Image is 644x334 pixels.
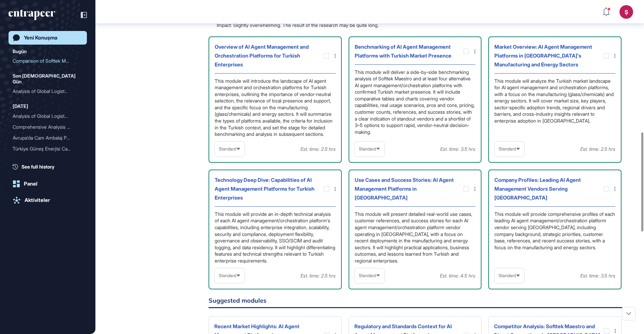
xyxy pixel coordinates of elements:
div: This module will analyze the Turkish market landscape for AI agent management and orchestration p... [494,78,615,138]
span: Standard [359,146,376,152]
span: Standard [219,146,236,152]
span: Standard [359,273,376,278]
div: Market Overview: AI Agent Management Platforms in [GEOGRAPHIC_DATA]'s Manufacturing and Energy Se... [494,43,603,69]
span: Standard [499,146,516,152]
div: Panel [24,181,37,187]
div: Comparison of Softtek Maestro and AI Agent Management Platforms Serving Turkey [13,55,83,66]
div: Est. time: 3.5 hrs [580,271,615,280]
div: Technology Deep Dive: Capabilities of AI Agent Management Platforms for Turkish Enterprises [215,176,323,202]
div: [DATE] [13,102,28,110]
div: Benchmarking of AI Agent Management Platforms with Turkish Market Presence [355,43,461,60]
div: This module will deliver a side-by-side benchmarking analysis of Softtek Maestro and at least fou... [355,69,476,138]
div: Analysis of Global Logistics Planning and Optimization Solutions: Use Cases, Providers, and Marke... [13,86,83,97]
div: Avrupa'da Cam Ambalaj Pazar Analizi: Sektör Kırılımı, Rakip Değerlendirmesi ve 5 Yıl İçin Gelişim... [13,132,83,143]
div: Analysis of Global Logist... [13,111,77,122]
div: Bugün [13,47,27,55]
span: Standard [499,273,516,278]
span: See full history [21,163,55,170]
div: Est. time: 2.5 hrs [301,271,336,280]
div: Yeni Konuşma [24,35,57,41]
a: See full history [13,163,87,170]
div: Avrupa'da Cam Ambalaj Paz... [13,132,77,143]
div: Analysis of Global Logistics Planning and Optimization Solutions, Use Cases, and Providers [13,111,83,122]
div: This module will introduce the landscape of AI agent management and orchestration platforms for T... [215,78,336,138]
div: entrapeer-logo [9,10,55,20]
div: Comprehensive Analysis of Global Logistics Planning and Optimization Solutions: Market Trends, Us... [13,122,83,132]
div: Aktiviteler [25,197,50,203]
div: Comprehensive Analysis of... [13,122,77,132]
h6: Suggested modules [209,298,622,308]
div: Use Cases and Success Stories: AI Agent Management Platforms in [GEOGRAPHIC_DATA] [355,176,463,202]
a: Yeni Konuşma [9,31,87,45]
div: This module will provide comprehensive profiles of each leading AI agent management/orchestration... [494,211,615,264]
div: Est. time: 3.5 hrs [440,145,475,154]
div: Comparison of Softtek Mae... [13,55,77,66]
div: Türkiye Güneş Enerjisi Camları Pazarı Analizi: Rekabet, İthalat Etkileri ve Enerji Depolama Tekno... [13,143,83,154]
div: Est. time: 2.5 hrs [301,145,336,154]
div: Son [DEMOGRAPHIC_DATA] Gün [13,72,83,86]
span: Standard [219,273,236,278]
div: Overview of AI Agent Management and Orchestration Platforms for Turkish Enterprises [215,43,322,69]
p: Impact: Slightly overwhelming. The result of the research may be quite long. [217,22,379,28]
div: Company Profiles: Leading AI Agent Management Vendors Serving [GEOGRAPHIC_DATA] [494,176,602,202]
div: Türkiye Güneş Enerjisi Ca... [13,143,77,154]
div: Analysis of Global Logist... [13,86,77,97]
button: Ş [619,5,633,19]
a: Panel [9,177,87,191]
div: Est. time: 4.5 hrs [440,271,475,280]
div: This module will provide an in-depth technical analysis of each AI agent management/orchestration... [215,211,336,264]
a: Aktiviteler [9,193,87,207]
div: Est. time: 2.5 hrs [580,145,615,154]
div: This module will present detailed real-world use cases, customer references, and success stories ... [355,211,476,264]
